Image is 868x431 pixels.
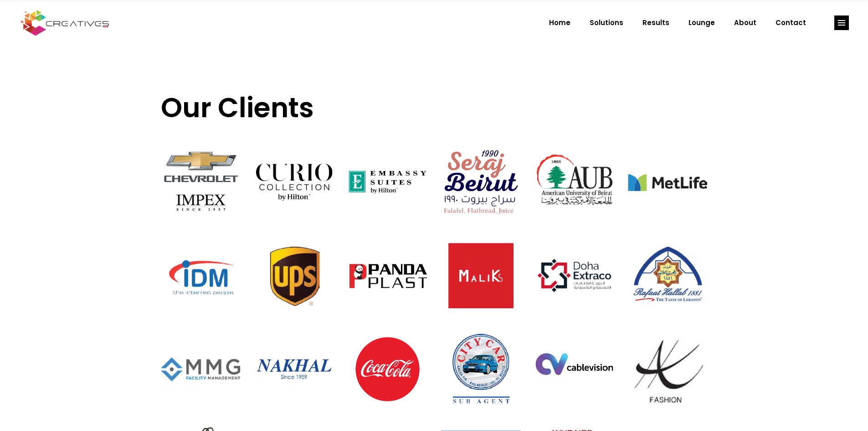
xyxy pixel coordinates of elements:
img: Creatives | Clients [161,236,241,316]
img: Creatives | Clients [534,142,614,222]
img: Creatives | Clients [254,142,334,222]
img: Creatives | Clients [161,142,241,222]
a: Results [633,11,679,35]
img: Creatives | Clients [628,236,708,316]
img: Creatives | Clients [441,236,521,316]
img: Creatives | Clients [348,236,427,316]
span: About [734,11,756,35]
img: Creatives | Clients [628,142,708,222]
span: Solutions [590,11,623,35]
a: link [834,16,849,30]
img: Creatives | Clients [441,329,521,409]
a: Home [539,11,580,35]
span: Lounge [688,11,715,35]
a: Lounge [679,11,724,35]
img: Creatives | Clients [441,142,521,222]
span: Results [642,11,669,35]
img: Creatives [19,9,111,37]
span: Home [549,11,570,35]
img: Creatives | Clients [628,329,708,409]
img: Creatives | Clients [348,142,427,222]
img: Creatives | Clients [254,329,334,409]
a: Solutions [580,11,633,35]
a: Contact [766,11,816,35]
a: About [724,11,766,35]
img: Creatives | Clients [348,329,427,409]
img: Creatives | Clients [161,329,241,409]
img: Creatives | Clients [534,329,614,409]
span: Contact [776,11,806,35]
img: Creatives | Clients [534,236,614,316]
h2: Our Clients [161,91,708,138]
img: Creatives | Clients [254,236,334,316]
